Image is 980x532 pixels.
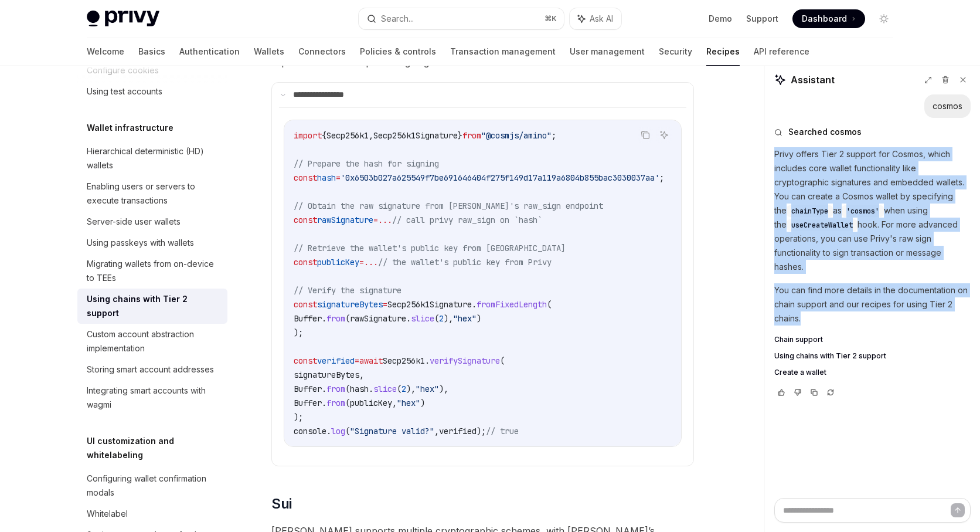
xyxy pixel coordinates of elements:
span: ); [477,426,486,436]
span: "@cosmjs/amino" [481,130,552,141]
p: Privy offers Tier 2 support for Cosmos, which includes core wallet functionality like cryptograph... [774,147,971,274]
span: const [294,299,317,310]
button: Search...⌘K [359,8,564,29]
div: Hierarchical deterministic (HD) wallets [87,144,220,172]
h5: Wallet infrastructure [87,121,173,135]
span: = [373,215,378,225]
span: Chain support [774,335,823,344]
span: ... [378,215,392,225]
a: API reference [754,38,809,66]
span: from [326,384,345,394]
h5: UI customization and whitelabeling [87,434,227,462]
span: from [326,313,345,324]
a: Using passkeys with wallets [77,232,227,253]
span: ; [552,130,556,141]
span: rawSignature [350,313,406,324]
button: Send message [951,503,965,517]
span: const [294,172,317,183]
div: Using chains with Tier 2 support [87,292,220,320]
span: verified [317,355,355,366]
span: 2 [439,313,444,324]
span: Using chains with Tier 2 support [774,351,886,361]
span: ( [434,313,439,324]
img: light logo [87,11,159,27]
span: "hex" [453,313,477,324]
span: = [355,355,359,366]
span: Sui [271,494,291,513]
span: rawSignature [317,215,373,225]
span: , [434,426,439,436]
span: verified [439,426,477,436]
span: useCreateWallet [791,221,853,230]
span: Buffer [294,384,322,394]
span: } [458,130,462,141]
span: = [336,172,341,183]
button: Toggle dark mode [874,9,893,28]
span: chainType [791,206,828,216]
span: "hex" [397,398,420,408]
span: ), [406,384,416,394]
span: "hex" [416,384,439,394]
span: fromFixedLength [477,299,547,310]
span: Secp256k1 [326,130,369,141]
span: // Prepare the hash for signing [294,158,439,169]
span: ... [364,257,378,267]
div: Server-side user wallets [87,215,181,229]
span: ( [345,313,350,324]
a: Policies & controls [360,38,436,66]
span: log [331,426,345,436]
span: ) [477,313,481,324]
span: , [369,130,373,141]
a: Support [746,13,778,25]
span: . [326,426,331,436]
a: Using chains with Tier 2 support [774,351,971,361]
span: ⌘ K [545,14,557,23]
span: console [294,426,326,436]
div: cosmos [933,100,962,112]
div: Configuring wallet confirmation modals [87,472,220,500]
a: Create a wallet [774,368,971,377]
a: Migrating wallets from on-device to TEEs [77,253,227,289]
a: Authentication [179,38,240,66]
button: Ask AI [656,127,672,143]
span: // call privy raw_sign on `hash` [392,215,542,225]
a: Welcome [87,38,124,66]
a: Wallets [254,38,284,66]
a: Demo [709,13,732,25]
span: . [406,313,411,324]
div: Whitelabel [87,507,128,521]
span: from [326,398,345,408]
span: ; [659,172,664,183]
span: '0x6503b027a625549f7be691646404f275f149d17a119a6804b855bac3030037aa' [341,172,659,183]
div: Enabling users or servers to execute transactions [87,179,220,208]
span: . [425,355,430,366]
a: Integrating smart accounts with wagmi [77,380,227,415]
a: Server-side user wallets [77,211,227,232]
div: Custom account abstraction implementation [87,327,220,355]
span: { [322,130,326,141]
a: Whitelabel [77,503,227,524]
div: Integrating smart accounts with wagmi [87,384,220,412]
span: . [322,398,326,408]
span: ); [294,412,303,422]
span: Dashboard [802,13,847,25]
span: publicKey [317,257,359,267]
span: signatureBytes [294,370,359,380]
a: Dashboard [792,9,865,28]
span: 2 [401,384,406,394]
span: ); [294,327,303,338]
a: Using chains with Tier 2 support [77,289,227,324]
span: const [294,257,317,267]
a: Enabling users or servers to execute transactions [77,176,227,211]
a: User management [570,38,645,66]
span: 'cosmos' [846,206,879,216]
span: . [369,384,373,394]
span: Secp256k1 [383,355,425,366]
span: , [359,370,364,380]
span: , [392,398,397,408]
span: ( [345,398,350,408]
span: // Verify the signature [294,285,401,296]
span: Buffer [294,313,322,324]
span: = [359,257,364,267]
span: slice [373,384,397,394]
